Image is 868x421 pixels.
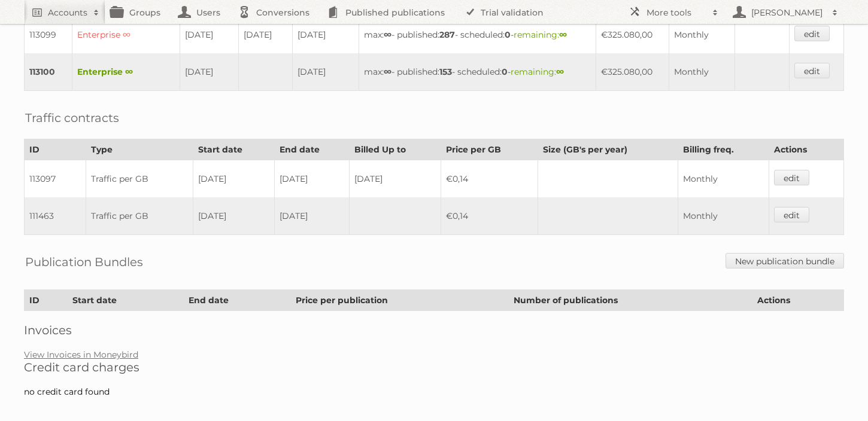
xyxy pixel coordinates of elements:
[556,66,564,77] strong: ∞
[596,16,669,53] td: €325.080,00
[193,160,274,198] td: [DATE]
[514,29,567,40] span: remaining:
[794,63,830,78] a: edit
[384,29,391,40] strong: ∞
[25,16,72,53] td: 113099
[180,16,238,53] td: [DATE]
[290,290,508,311] th: Price per publication
[72,16,180,53] td: Enterprise ∞
[72,53,180,91] td: Enterprise ∞
[25,53,72,91] td: 113100
[25,160,86,198] td: 113097
[774,170,809,185] a: edit
[24,323,844,337] h2: Invoices
[193,139,274,160] th: Start date
[769,139,844,160] th: Actions
[511,66,564,77] span: remaining:
[25,253,143,271] h2: Publication Bundles
[25,197,86,235] td: 111463
[441,160,538,198] td: €0,14
[359,16,596,53] td: max: - published: - scheduled: -
[24,360,844,374] h2: Credit card charges
[293,53,359,91] td: [DATE]
[193,197,274,235] td: [DATE]
[669,53,735,91] td: Monthly
[647,7,706,19] h2: More tools
[538,139,678,160] th: Size (GB's per year)
[180,53,238,91] td: [DATE]
[678,197,769,235] td: Monthly
[439,29,455,40] strong: 287
[509,290,752,311] th: Number of publications
[726,253,844,269] a: New publication bundle
[678,160,769,198] td: Monthly
[359,53,596,91] td: max: - published: - scheduled: -
[502,66,508,77] strong: 0
[748,7,826,19] h2: [PERSON_NAME]
[86,197,193,235] td: Traffic per GB
[441,197,538,235] td: €0,14
[86,139,193,160] th: Type
[24,349,138,360] a: View Invoices in Moneybird
[349,139,441,160] th: Billed Up to
[384,66,391,77] strong: ∞
[274,197,349,235] td: [DATE]
[349,160,441,198] td: [DATE]
[752,290,843,311] th: Actions
[774,207,809,222] a: edit
[86,160,193,198] td: Traffic per GB
[596,53,669,91] td: €325.080,00
[439,66,452,77] strong: 153
[25,290,68,311] th: ID
[238,16,293,53] td: [DATE]
[25,139,86,160] th: ID
[184,290,291,311] th: End date
[25,109,119,127] h2: Traffic contracts
[505,29,511,40] strong: 0
[669,16,735,53] td: Monthly
[274,139,349,160] th: End date
[678,139,769,160] th: Billing freq.
[794,26,830,41] a: edit
[68,290,184,311] th: Start date
[48,7,87,19] h2: Accounts
[441,139,538,160] th: Price per GB
[293,16,359,53] td: [DATE]
[274,160,349,198] td: [DATE]
[559,29,567,40] strong: ∞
